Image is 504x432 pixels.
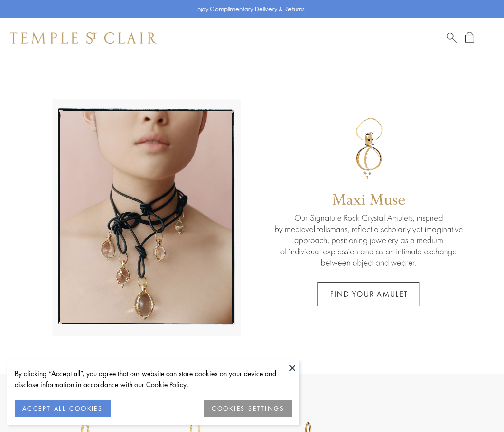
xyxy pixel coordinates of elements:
button: Open navigation [483,32,494,44]
div: By clicking “Accept all”, you agree that our website can store cookies on your device and disclos... [15,368,292,390]
a: Open Shopping Bag [465,32,474,44]
img: Temple St. Clair [10,32,157,44]
p: Enjoy Complimentary Delivery & Returns [194,4,305,14]
button: ACCEPT ALL COOKIES [15,400,111,417]
button: COOKIES SETTINGS [204,400,292,417]
a: Search [447,32,457,44]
